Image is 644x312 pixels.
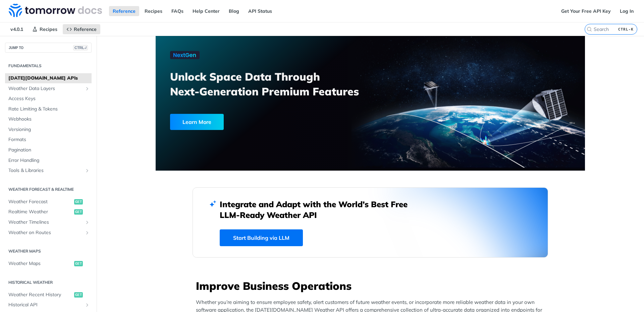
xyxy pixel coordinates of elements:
a: API Status [245,6,276,16]
button: Show subpages for Tools & Libraries [85,168,90,173]
a: Tools & LibrariesShow subpages for Tools & Libraries [5,166,92,176]
span: Tools & Libraries [8,167,83,174]
h2: Integrate and Adapt with the World’s Best Free LLM-Ready Weather API [220,199,418,220]
a: [DATE][DOMAIN_NAME] APIs [5,73,92,83]
a: Reference [109,6,139,16]
a: Weather Recent Historyget [5,290,92,300]
a: Rate Limiting & Tokens [5,104,92,114]
a: Recipes [141,6,166,16]
span: Realtime Weather [8,209,72,215]
a: Get Your Free API Key [557,6,614,16]
span: Weather Maps [8,260,72,267]
span: Recipes [40,26,57,32]
a: Weather Forecastget [5,197,92,207]
span: Rate Limiting & Tokens [8,106,90,113]
svg: Search [587,27,592,32]
img: NextGen [170,51,200,59]
h2: Weather Maps [5,248,92,254]
h2: Weather Forecast & realtime [5,186,92,192]
a: Weather on RoutesShow subpages for Weather on Routes [5,228,92,238]
h3: Unlock Space Data Through Next-Generation Premium Features [170,69,378,99]
a: Recipes [29,24,61,34]
span: Formats [8,136,90,143]
button: JUMP TOCTRL-/ [5,43,92,53]
h2: Historical Weather [5,279,92,285]
button: Show subpages for Weather Data Layers [85,86,90,91]
span: Pagination [8,147,90,153]
span: Reference [74,26,97,32]
a: Start Building via LLM [220,229,303,246]
h2: Fundamentals [5,63,92,69]
a: Realtime Weatherget [5,207,92,217]
span: Historical API [8,302,83,308]
a: Blog [225,6,243,16]
button: Show subpages for Weather on Routes [85,230,90,235]
span: Webhooks [8,116,90,123]
span: CTRL-/ [73,45,88,50]
span: Access Keys [8,95,90,102]
img: Tomorrow.io Weather API Docs [9,4,102,17]
a: Historical APIShow subpages for Historical API [5,300,92,310]
span: get [74,261,83,266]
a: Weather Data LayersShow subpages for Weather Data Layers [5,84,92,94]
kbd: CTRL-K [616,26,635,33]
span: Versioning [8,126,90,133]
a: Webhooks [5,114,92,124]
span: Weather on Routes [8,229,83,236]
span: Weather Timelines [8,219,83,226]
a: Versioning [5,125,92,135]
span: get [74,199,83,205]
a: Learn More [170,114,336,130]
a: Error Handling [5,155,92,166]
span: [DATE][DOMAIN_NAME] APIs [8,75,90,82]
a: Formats [5,135,92,145]
button: Show subpages for Weather Timelines [85,220,90,225]
a: Weather Mapsget [5,259,92,269]
a: FAQs [168,6,187,16]
a: Pagination [5,145,92,155]
a: Access Keys [5,94,92,104]
button: Show subpages for Historical API [85,302,90,308]
a: Help Center [189,6,223,16]
span: get [74,292,83,298]
a: Weather TimelinesShow subpages for Weather Timelines [5,217,92,227]
a: Reference [63,24,100,34]
span: Weather Recent History [8,292,72,298]
div: Learn More [170,114,224,130]
span: Weather Data Layers [8,85,83,92]
a: Log In [616,6,637,16]
span: Error Handling [8,157,90,164]
span: get [74,209,83,215]
span: v4.0.1 [7,24,27,34]
span: Weather Forecast [8,198,72,205]
h3: Improve Business Operations [196,278,548,293]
